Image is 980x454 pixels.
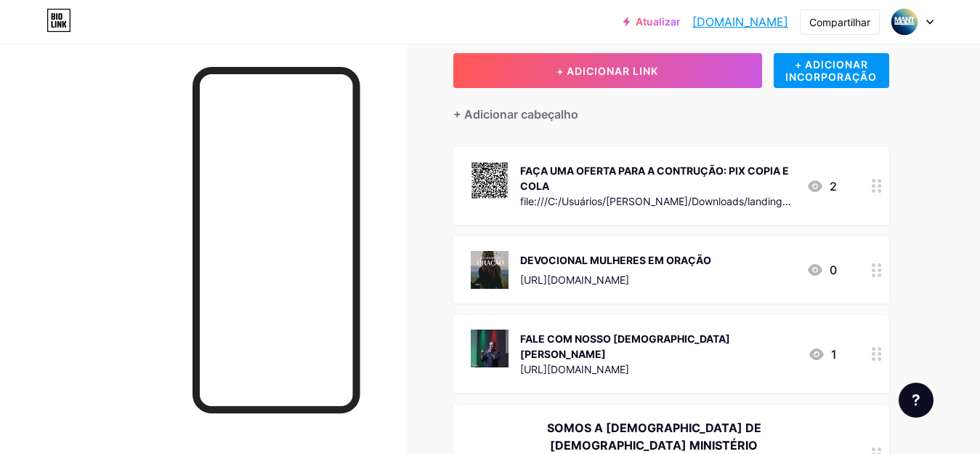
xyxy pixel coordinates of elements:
[520,164,789,192] font: FAÇA UMA OFERTA PARA A CONTRUÇÃO: PIX COPIA E COLA
[809,16,870,28] font: Compartilhar
[692,15,788,29] font: [DOMAIN_NAME]
[471,251,509,289] img: DEVOCIONAL MULHERES EM ORAÇÃO
[636,15,681,28] font: Atualizar
[471,162,509,199] img: FAÇA UMA OFERTA PARA A CONTRUÇÃO: PIX COPIA E COLA
[785,58,877,83] font: + ADICIONAR INCORPORAÇÃO
[692,13,788,31] a: [DOMAIN_NAME]
[891,8,918,36] img: mantanapolisgo
[830,263,837,277] font: 0
[520,254,711,266] font: DEVOCIONAL MULHERES EM ORAÇÃO
[830,179,837,194] font: 2
[520,274,629,286] font: [URL][DOMAIN_NAME]
[520,195,793,223] font: file:///C:/Usuários/[PERSON_NAME]/Downloads/landing-pix-[GEOGRAPHIC_DATA]html
[831,347,837,362] font: 1
[520,363,629,375] font: [URL][DOMAIN_NAME]
[453,107,578,122] font: + Adicionar cabeçalho
[520,332,730,360] font: FALE COM NOSSO [DEMOGRAPHIC_DATA] [PERSON_NAME]
[556,65,658,77] font: + ADICIONAR LINK
[453,53,762,88] button: + ADICIONAR LINK
[471,330,509,367] img: FALE COM NOSSO PASTOR VILMAR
